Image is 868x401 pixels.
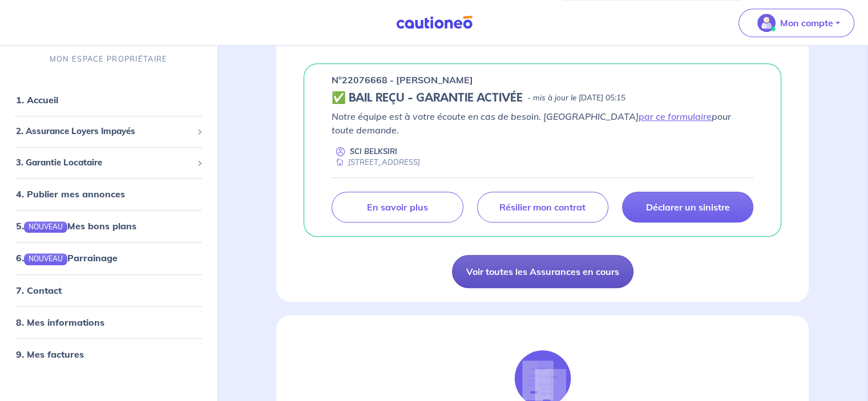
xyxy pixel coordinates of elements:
[622,192,753,222] a: Déclarer un sinistre
[332,192,463,222] a: En savoir plus
[5,88,212,111] div: 1. Accueil
[16,125,192,138] span: 2. Assurance Loyers Impayés
[5,343,212,366] div: 9. Mes factures
[527,92,625,104] p: - mis à jour le [DATE] 05:15
[452,255,633,288] a: Voir toutes les Assurances en cours
[5,279,212,302] div: 7. Contact
[477,192,608,222] a: Résilier mon contrat
[16,156,192,169] span: 3. Garantie Locataire
[50,54,167,64] p: MON ESPACE PROPRIÉTAIRE
[350,146,397,157] p: SCI BELKSIRI
[5,247,212,270] div: 6.NOUVEAUParrainage
[5,183,212,205] div: 4. Publier mes annonces
[780,16,833,30] p: Mon compte
[639,111,712,122] a: par ce formulaire
[5,311,212,334] div: 8. Mes informations
[332,73,473,87] p: n°22076668 - [PERSON_NAME]
[332,157,420,168] div: [STREET_ADDRESS]
[332,91,523,105] h5: ✅ BAIL REÇU - GARANTIE ACTIVÉE
[332,91,753,105] div: state: CONTRACT-VALIDATED, Context: ,MAYBE-CERTIFICATE,,LESSOR-DOCUMENTS,IS-ODEALIM
[16,253,118,264] a: 6.NOUVEAUParrainage
[738,9,854,37] button: illu_account_valid_menu.svgMon compte
[645,201,729,213] p: Déclarer un sinistre
[757,14,776,32] img: illu_account_valid_menu.svg
[391,15,477,30] img: Cautioneo
[5,120,212,143] div: 2. Assurance Loyers Impayés
[16,220,136,232] a: 5.NOUVEAUMes bons plans
[16,94,58,106] a: 1. Accueil
[16,317,104,328] a: 8. Mes informations
[367,201,427,213] p: En savoir plus
[16,188,125,200] a: 4. Publier mes annonces
[499,201,586,213] p: Résilier mon contrat
[332,110,753,137] p: Notre équipe est à votre écoute en cas de besoin. [GEOGRAPHIC_DATA] pour toute demande.
[16,349,84,360] a: 9. Mes factures
[5,214,212,237] div: 5.NOUVEAUMes bons plans
[5,152,212,174] div: 3. Garantie Locataire
[16,285,62,296] a: 7. Contact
